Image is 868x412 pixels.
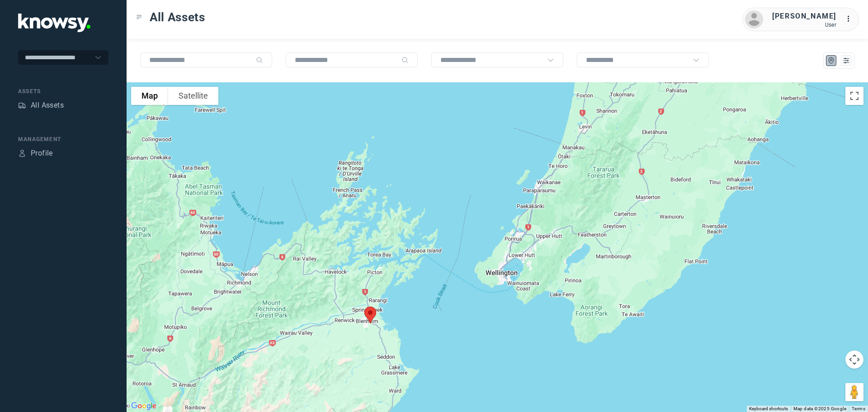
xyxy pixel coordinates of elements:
div: Profile [18,149,26,157]
img: Application Logo [18,14,90,32]
div: [PERSON_NAME] [772,11,836,22]
button: Show street map [131,87,168,105]
button: Drag Pegman onto the map to open Street View [845,383,863,401]
div: : [845,14,856,26]
a: Terms (opens in new tab) [852,406,865,411]
button: Toggle fullscreen view [845,87,863,105]
div: User [772,22,836,28]
button: Keyboard shortcuts [749,406,788,412]
div: : [845,14,856,24]
div: All Assets [31,100,64,111]
div: Profile [31,148,53,159]
div: List [842,57,850,65]
div: Search [401,57,409,64]
div: Assets [18,101,26,109]
a: Open this area in Google Maps (opens a new window) [129,400,159,412]
div: Toggle Menu [136,14,142,20]
div: Assets [18,87,108,95]
tspan: ... [846,15,855,22]
a: AssetsAll Assets [18,100,64,111]
button: Map camera controls [845,350,863,369]
div: Search [256,57,263,64]
div: Map [827,57,835,65]
a: ProfileProfile [18,148,53,159]
span: All Assets [150,9,205,25]
span: Map data ©2025 Google [793,406,846,411]
div: Management [18,135,108,143]
img: Google [129,400,159,412]
button: Show satellite imagery [168,87,218,105]
img: avatar.png [745,10,763,28]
